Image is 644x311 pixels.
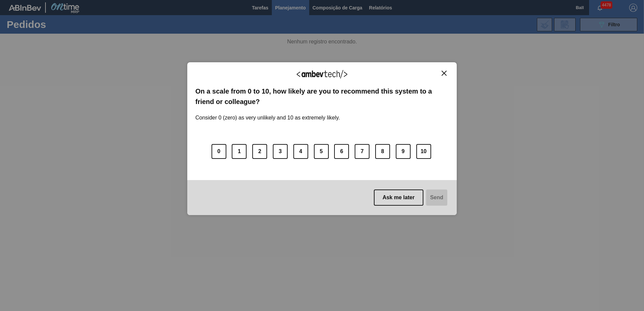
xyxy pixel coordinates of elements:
[232,144,247,159] button: 1
[374,189,423,206] button: Ask me later
[375,144,390,159] button: 8
[355,144,369,159] button: 7
[396,144,411,159] button: 9
[334,144,349,159] button: 6
[440,70,449,76] button: Close
[273,144,288,159] button: 3
[252,144,267,159] button: 2
[212,144,226,159] button: 0
[293,144,308,159] button: 4
[195,86,449,107] label: On a scale from 0 to 10, how likely are you to recommend this system to a friend or colleague?
[416,144,431,159] button: 10
[195,107,340,121] label: Consider 0 (zero) as very unlikely and 10 as extremely likely.
[442,71,447,76] img: Close
[297,70,347,78] img: Logo Ambevtech
[314,144,329,159] button: 5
